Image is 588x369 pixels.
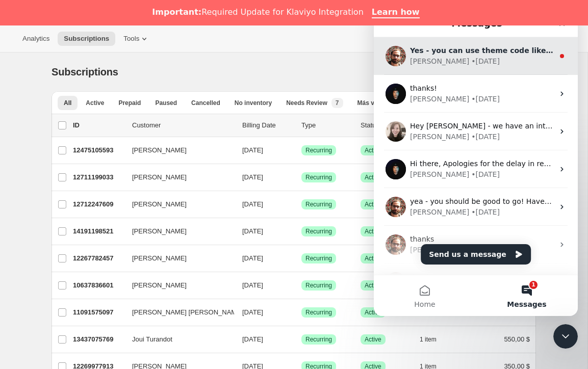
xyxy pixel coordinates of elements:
p: 11091575097 [73,307,124,318]
span: Más vistas [357,99,389,107]
span: Messages [133,291,172,298]
button: Tools [117,32,156,46]
span: Recurring [305,281,332,289]
button: Más vistas [351,96,403,110]
div: • [DATE] [97,197,126,207]
span: Active [365,227,381,235]
div: 11091575097[PERSON_NAME] [PERSON_NAME][DATE]LogradoRecurringLogradoActive1 item350,00 $ [73,305,530,320]
span: thanks [36,225,60,233]
p: 13437075769 [73,334,124,345]
span: Recurring [305,146,332,154]
div: 10637836601[PERSON_NAME][DATE]LogradoRecurringLogradoActive1 item350,00 $ [73,278,530,293]
span: Recurring [305,335,332,344]
p: ID [73,120,124,130]
div: [PERSON_NAME] [36,234,95,245]
button: Messages [102,265,204,306]
button: Subscriptions [58,32,115,46]
span: [DATE] [242,254,263,262]
span: Active [365,281,381,289]
button: [PERSON_NAME] [126,223,228,240]
div: 14191198521[PERSON_NAME][DATE]LogradoRecurringLogradoActive1 item450,00 $ [73,224,530,239]
div: [PERSON_NAME] [36,84,95,94]
iframe: Intercom live chat [374,10,578,316]
span: Cancelled [191,99,220,107]
a: Learn how [372,7,420,18]
div: • [DATE] [97,46,126,57]
button: [PERSON_NAME] [126,169,228,186]
span: Active [365,335,381,344]
div: Type [301,120,352,130]
p: 12712247609 [73,199,124,209]
span: Needs Review [286,99,327,107]
p: Status [361,120,412,130]
span: 1 item [420,335,437,344]
span: [DATE] [242,200,263,208]
div: 12711199033[PERSON_NAME][DATE]LogradoRecurringLogradoActive1 item350,00 $ [73,170,530,184]
span: All [64,99,71,107]
button: [PERSON_NAME] [PERSON_NAME] [126,304,228,321]
span: [DATE] [242,308,263,316]
span: Active [365,308,381,317]
span: [DATE] [242,335,263,343]
span: Active [365,173,381,181]
button: 1 item [420,332,448,347]
p: Billing Date [242,120,293,130]
span: [PERSON_NAME] [132,172,187,182]
p: 12711199033 [73,172,124,182]
button: Send us a message [47,234,157,254]
span: [PERSON_NAME] [132,145,187,155]
span: Active [365,254,381,262]
span: Recurring [305,200,332,208]
div: • [DATE] [97,121,126,132]
button: Analytics [16,32,56,46]
span: [DATE] [242,227,263,235]
div: IDCustomerBilling DateTypeStatusItemsTotal [73,120,530,130]
p: 12267782457 [73,253,124,263]
span: Subscriptions [52,66,118,77]
div: 12475105593[PERSON_NAME][DATE]LogradoRecurringLogradoActive1 item550,00 $ [73,143,530,157]
span: Prepaid [118,99,141,107]
div: 12712247609[PERSON_NAME][DATE]LogradoRecurringLogradoActive1 item550,00 $ [73,197,530,212]
span: Analytics [22,35,49,43]
iframe: Intercom live chat [553,324,578,349]
div: [PERSON_NAME] [36,197,95,207]
div: 12267782457[PERSON_NAME][DATE]LogradoRecurringLogradoActive1 item350,00 $ [73,251,530,266]
div: • [DATE] [97,84,126,94]
b: Important: [152,7,201,17]
span: [DATE] [242,146,263,154]
span: Joui Turandot [132,334,172,345]
span: Recurring [305,308,332,317]
span: [PERSON_NAME] [PERSON_NAME] [132,307,243,318]
span: [PERSON_NAME] [132,199,187,209]
span: Home [40,291,61,298]
p: 12475105593 [73,145,124,155]
img: Profile image for Brian [12,262,32,282]
span: Paused [155,99,177,107]
div: • [DATE] [97,159,126,170]
div: [PERSON_NAME] [36,46,95,57]
span: No inventory [235,99,272,107]
div: 13437075769Joui Turandot[DATE]LogradoRecurringLogradoActive1 item550,00 $ [73,332,530,347]
span: Active [365,146,381,154]
span: [DATE] [242,173,263,181]
p: Customer [132,120,234,130]
p: 10637836601 [73,280,124,291]
span: [PERSON_NAME] [132,226,187,236]
img: Profile image for Adrian [12,149,32,169]
button: [PERSON_NAME] [126,142,228,159]
span: Recurring [305,173,332,181]
span: Yes - you can use theme code like CSS and JS to manipulate the DOM [36,36,314,44]
img: Profile image for Brian [12,224,32,245]
span: [PERSON_NAME] [132,253,187,263]
img: Profile image for Adrian [12,73,32,94]
span: Recurring [305,227,332,235]
span: Recurring [305,254,332,262]
img: Profile image for Emily [12,111,32,131]
div: [PERSON_NAME] [36,159,95,170]
button: [PERSON_NAME] [126,250,228,267]
button: Joui Turandot [126,331,228,348]
span: Subscriptions [64,35,109,43]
